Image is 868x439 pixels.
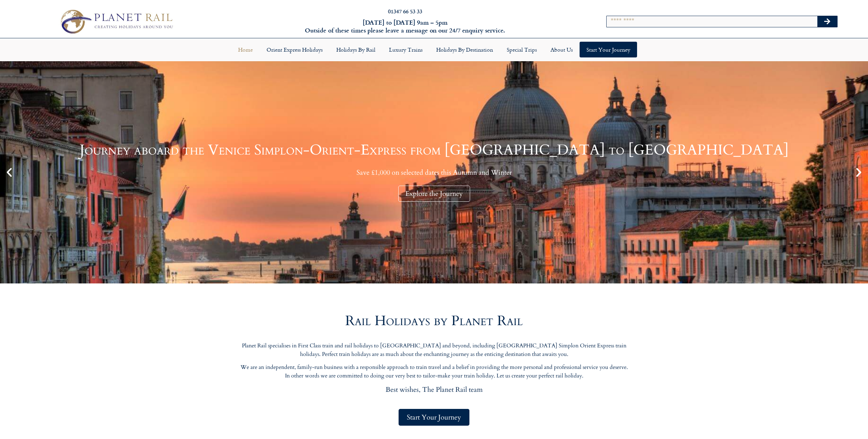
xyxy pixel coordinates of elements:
a: Start Your Journey [399,409,469,426]
a: About Us [544,42,580,57]
span: Best wishes, The Planet Rail team [386,385,483,394]
img: Planet Rail Train Holidays Logo [56,7,176,36]
div: Next slide [853,167,865,178]
h6: [DATE] to [DATE] 9am – 5pm Outside of these times please leave a message on our 24/7 enquiry serv... [233,18,577,35]
p: Save £1,000 on selected dates this Autumn and Winter [80,168,789,177]
span: Start Your Journey [407,413,461,422]
a: Orient Express Holidays [260,42,329,57]
a: Luxury Trains [382,42,429,57]
button: Search [817,16,837,27]
h2: Rail Holidays by Planet Rail [239,314,629,328]
a: Home [231,42,260,57]
p: We are an independent, family-run business with a responsible approach to train travel and a beli... [239,363,629,381]
a: Holidays by Rail [329,42,382,57]
a: Special Trips [500,42,544,57]
div: Previous slide [3,167,15,178]
h1: Journey aboard the Venice Simplon-Orient-Express from [GEOGRAPHIC_DATA] to [GEOGRAPHIC_DATA] [80,143,789,157]
a: Start your Journey [580,42,637,57]
div: Explore the Journey [398,186,470,202]
p: Planet Rail specialises in First Class train and rail holidays to [GEOGRAPHIC_DATA] and beyond, i... [239,342,629,359]
a: Holidays by Destination [429,42,500,57]
a: 01347 66 53 33 [388,7,422,15]
nav: Menu [3,42,865,57]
